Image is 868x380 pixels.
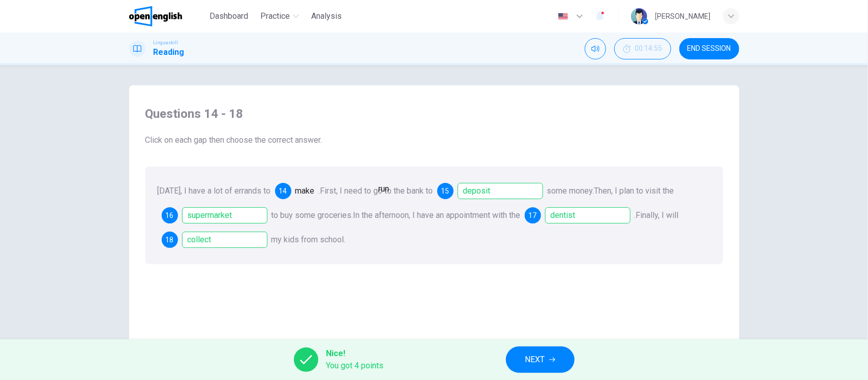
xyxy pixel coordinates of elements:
span: Nice! [326,347,384,360]
h1: Reading [154,46,185,58]
div: make [295,179,315,203]
span: Dashboard [209,10,248,22]
span: Linguaskill [154,39,178,46]
span: You got 4 points [326,360,384,372]
span: END SESSION [687,45,731,53]
span: 14 [279,187,287,195]
span: In the afternoon, I have an appointment with the [353,210,521,220]
span: 00:14:55 [635,45,663,53]
div: Mute [585,38,606,59]
img: OpenEnglish logo [129,6,183,26]
h4: Questions 14 - 18 [145,106,723,122]
div: supermarket [182,207,267,224]
span: First, I need to go to the bank to [320,186,433,196]
span: Finally, I will [636,210,679,220]
button: NEXT [506,346,575,373]
span: [DATE], I have a lot of errands to [158,186,271,196]
span: NEXT [525,353,545,367]
div: [PERSON_NAME] [655,10,711,22]
div: collect [182,232,267,248]
span: Analysis [311,10,342,22]
div: deposit [437,183,543,199]
div: dentist [525,207,631,224]
button: END SESSION [679,38,739,59]
img: en [557,13,570,20]
span: my kids from school. [272,235,346,244]
span: 17 [529,212,537,219]
span: some money. [547,186,594,196]
button: 00:14:55 [614,38,671,59]
span: . [635,210,636,220]
div: run [275,179,315,203]
img: Profile picture [631,8,647,24]
div: dentist [545,207,631,224]
div: supermarket [162,207,267,224]
span: to buy some groceries. [272,210,353,220]
button: Dashboard [205,7,252,25]
span: . [319,186,320,196]
div: run [378,183,389,195]
div: collect [162,232,267,248]
span: Then, I plan to visit the [594,186,674,196]
span: 18 [166,236,174,243]
div: deposit [458,183,543,199]
span: 16 [166,212,174,219]
button: Analysis [307,7,346,25]
span: Click on each gap then choose the correct answer. [145,135,322,145]
button: Practice [256,7,303,25]
div: Hide [614,38,671,59]
a: OpenEnglish logo [129,6,206,26]
span: Practice [260,10,290,22]
span: 15 [441,187,450,195]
